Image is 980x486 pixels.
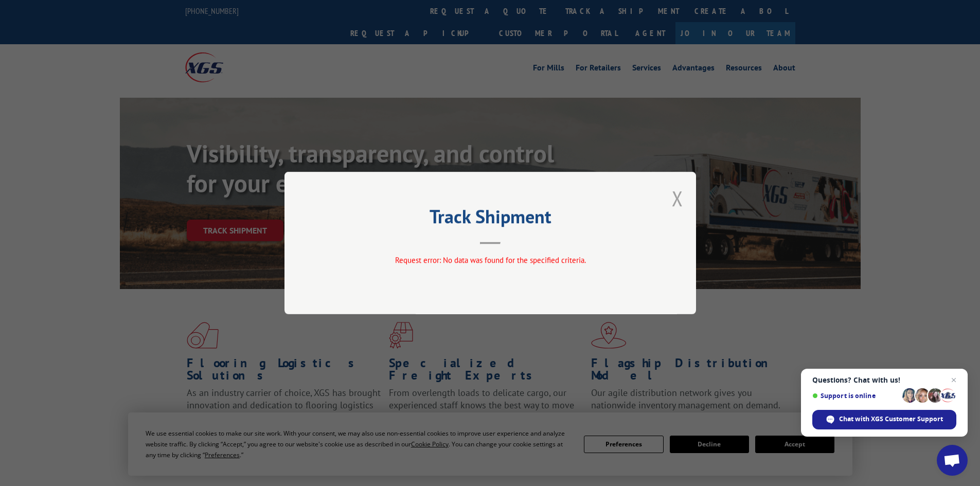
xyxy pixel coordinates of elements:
[812,376,956,384] span: Questions? Chat with us!
[672,185,683,212] button: Close modal
[812,410,956,429] div: Chat with XGS Customer Support
[839,415,943,424] span: Chat with XGS Customer Support
[937,445,968,476] div: Open chat
[948,374,960,386] span: Close chat
[395,255,585,265] span: Request error: No data was found for the specified criteria.
[812,392,899,400] span: Support is online
[336,209,645,229] h2: Track Shipment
